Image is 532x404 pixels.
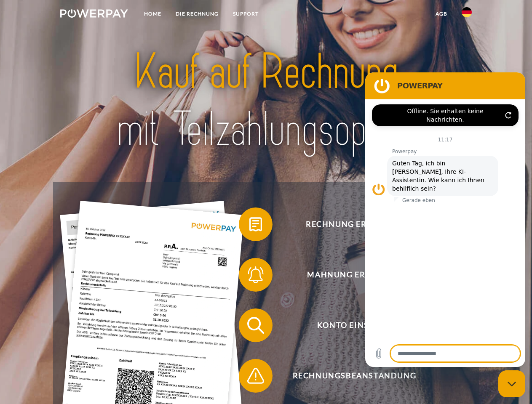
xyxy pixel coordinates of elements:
[251,207,457,241] span: Rechnung erhalten?
[428,6,454,21] a: agb
[239,258,458,292] button: Mahnung erhalten?
[226,6,266,21] a: SUPPORT
[365,72,525,367] iframe: Messaging-Fenster
[239,308,458,342] button: Konto einsehen
[251,258,457,292] span: Mahnung erhalten?
[239,207,458,241] button: Rechnung erhalten?
[80,40,452,161] img: title-powerpay_de.svg
[168,6,226,21] a: DIE RECHNUNG
[251,308,457,342] span: Konto einsehen
[245,214,266,235] img: qb_bill.svg
[462,7,472,17] img: de
[60,9,128,18] img: logo-powerpay-white.svg
[245,365,266,386] img: qb_warning.svg
[239,359,458,393] button: Rechnungsbeanstandung
[137,6,168,21] a: Home
[251,359,457,393] span: Rechnungsbeanstandung
[498,370,525,397] iframe: Schaltfläche zum Öffnen des Messaging-Fensters; Konversation läuft
[245,264,266,285] img: qb_bell.svg
[245,315,266,336] img: qb_search.svg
